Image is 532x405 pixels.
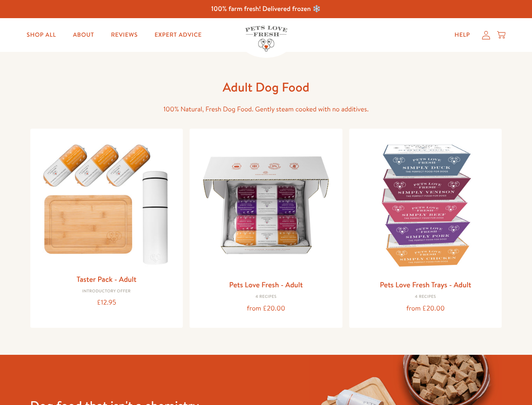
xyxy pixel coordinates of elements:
div: Introductory Offer [37,289,176,294]
div: £12.95 [37,297,176,308]
div: from £20.00 [356,303,495,314]
a: Reviews [104,27,144,43]
img: Pets Love Fresh [245,26,287,51]
img: Pets Love Fresh Trays - Adult [356,135,495,275]
img: Pets Love Fresh - Adult [196,135,336,275]
img: Taster Pack - Adult [37,135,176,269]
a: Shop All [20,27,63,43]
div: 4 Recipes [196,294,336,300]
a: About [66,27,101,43]
div: from £20.00 [196,303,336,314]
h1: Adult Dog Food [131,79,401,95]
a: Pets Love Fresh - Adult [229,279,303,290]
a: Expert Advice [148,27,209,43]
a: Pets Love Fresh Trays - Adult [380,279,471,290]
a: Help [448,27,477,43]
div: 4 Recipes [356,294,495,300]
a: Taster Pack - Adult [77,274,136,284]
span: 100% Natural, Fresh Dog Food. Gently steam cooked with no additives. [163,105,369,114]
